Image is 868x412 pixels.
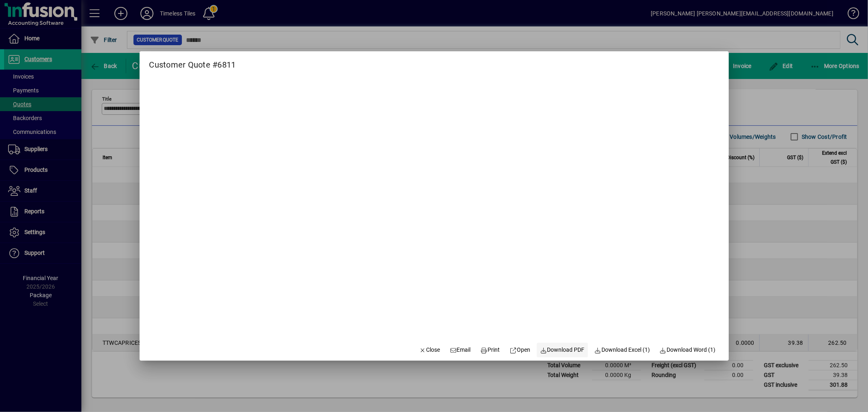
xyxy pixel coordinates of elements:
[540,346,585,354] span: Download PDF
[416,343,444,357] button: Close
[507,343,534,357] a: Open
[510,346,531,354] span: Open
[450,346,471,354] span: Email
[481,346,500,354] span: Print
[595,346,650,354] span: Download Excel (1)
[591,343,654,357] button: Download Excel (1)
[140,51,246,71] h2: Customer Quote #6811
[446,343,474,357] button: Email
[656,343,719,357] button: Download Word (1)
[419,346,440,354] span: Close
[660,346,716,354] span: Download Word (1)
[537,343,588,357] a: Download PDF
[477,343,503,357] button: Print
